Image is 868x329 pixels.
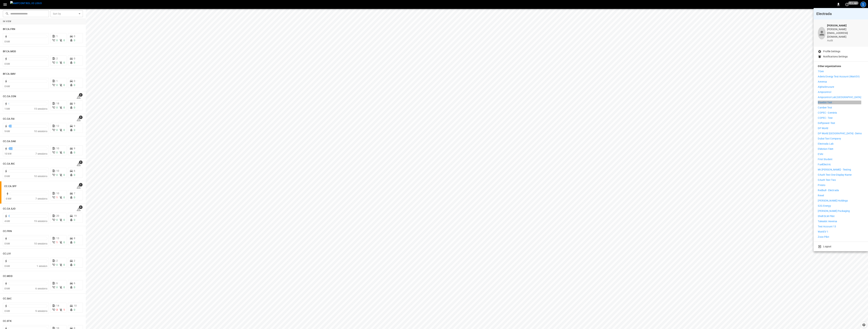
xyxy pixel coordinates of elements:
p: Ampcontrol Lab [GEOGRAPHIC_DATA] [818,95,861,99]
p: WattEV 1 [818,230,828,234]
b: [PERSON_NAME] [827,24,847,27]
p: audit [827,39,864,42]
p: Bluedot-Test [818,101,832,104]
p: 7Gen [818,70,824,73]
p: Aeversa [818,80,827,84]
p: Logout [823,245,831,248]
p: Test Account 13 [818,225,836,228]
p: Redbull - Electrada [818,188,839,192]
p: [PERSON_NAME] Packaging [818,209,850,213]
p: S2G Energy [818,204,831,208]
p: Revel [818,194,824,197]
p: COPEC - Geminis [818,111,837,115]
p: Deftpower-Test [818,121,835,125]
p: Camber Test [818,106,832,109]
p: First Student [818,157,832,161]
p: [PERSON_NAME] Holdings [818,199,848,203]
p: Aderis Energy Test Account (WattEV) [818,75,860,78]
p: DP World [GEOGRAPHIC_DATA] - Demo [818,132,862,135]
p: Ampcontrol [818,90,831,94]
p: [PERSON_NAME][EMAIL_ADDRESS][DOMAIN_NAME] [827,27,864,39]
p: COPEC - Test [818,116,833,120]
p: eMotion Fleet [818,147,833,151]
p: Other organizations [818,64,864,70]
h6: Electrada [816,11,865,17]
div: profile-icon [818,27,825,39]
p: FuelElectric [818,163,831,166]
p: OAuth Test Two [818,178,836,182]
p: DP World [818,126,828,130]
p: Takealot Aeversa [818,220,837,223]
p: Zoox Pilot [818,235,829,239]
p: Mt [PERSON_NAME] - Testing [818,168,851,172]
p: Presto [818,183,825,187]
p: AlphaStruxure [818,85,834,89]
p: EVAI [818,152,823,156]
p: Electrada Lab [818,142,834,146]
p: OAuth Test One Display Name [818,173,852,177]
p: Profile Settings [823,50,840,53]
p: Notifications Settings [823,55,848,58]
p: Dubai Taxi Company [818,137,841,141]
p: Shell DLM Pilot [818,214,835,218]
